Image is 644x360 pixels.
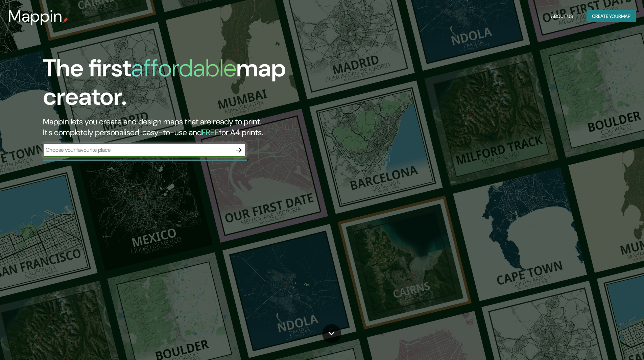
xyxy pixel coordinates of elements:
button: Create yourmap [587,10,636,23]
input: Choose your favourite place [43,146,232,154]
h1: The first map creator. [43,54,365,116]
h1: affordable [131,52,236,84]
h5: FREE [202,127,219,138]
h2: Mappin lets you create and design maps that are ready to print. It's completely personalised, eas... [43,116,365,138]
img: mappin-pin [63,18,68,23]
button: About Us [548,10,576,23]
h3: Mappin [8,7,63,26]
